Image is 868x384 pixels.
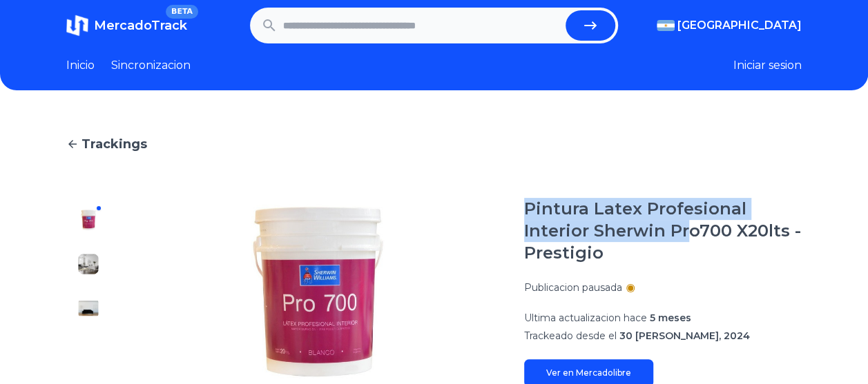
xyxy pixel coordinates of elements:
button: Iniciar sesion [733,57,802,74]
span: Trackings [81,134,147,154]
h1: Pintura Latex Profesional Interior Sherwin Pro700 X20lts - Prestigio [524,198,802,264]
a: Inicio [66,57,95,74]
span: Trackeado desde el [524,330,617,342]
button: [GEOGRAPHIC_DATA] [657,17,802,34]
a: MercadoTrackBETA [66,14,187,37]
span: Ultima actualizacion hace [524,312,647,324]
a: Trackings [66,134,802,154]
img: Pintura Latex Profesional Interior Sherwin Pro700 X20lts - Prestigio [77,253,99,275]
span: [GEOGRAPHIC_DATA] [677,17,802,34]
span: 30 [PERSON_NAME], 2024 [619,330,750,342]
img: Argentina [657,20,675,31]
p: Publicacion pausada [524,281,622,294]
a: Sincronizacion [111,57,191,74]
img: MercadoTrack [66,14,88,37]
span: 5 meses [650,312,691,324]
img: Pintura Latex Profesional Interior Sherwin Pro700 X20lts - Prestigio [77,209,99,231]
img: Pintura Latex Profesional Interior Sherwin Pro700 X20lts - Prestigio [77,297,99,319]
span: BETA [166,5,198,19]
span: MercadoTrack [94,18,187,33]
